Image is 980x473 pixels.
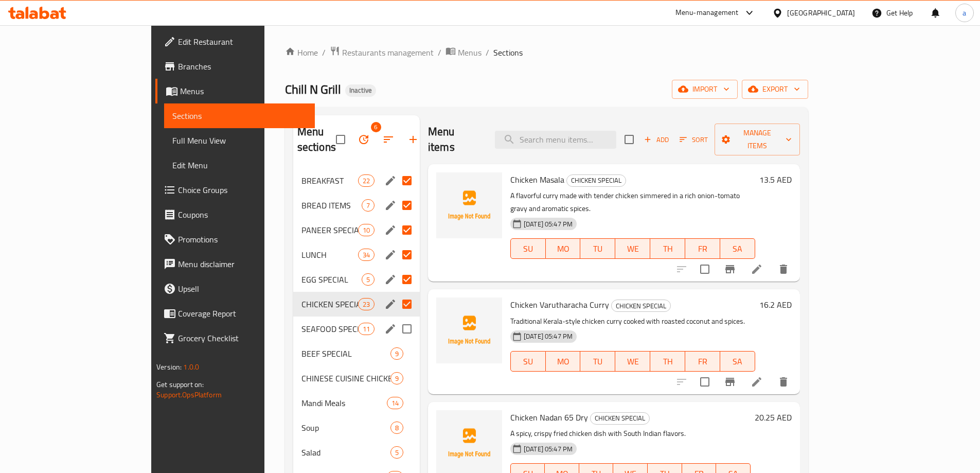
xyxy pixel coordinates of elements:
button: WE [615,238,650,259]
span: Sections [493,46,523,59]
button: import [672,80,738,99]
span: 10 [359,225,374,235]
span: [DATE] 05:47 PM [520,219,577,229]
div: CHICKEN SPECIAL23edit [293,292,420,317]
button: Sort [677,132,710,148]
span: 23 [359,300,374,309]
img: Chicken Varutharacha Curry [436,297,502,363]
span: 5 [362,275,374,285]
a: Branches [155,54,315,79]
button: edit [383,272,398,287]
div: items [387,397,403,409]
div: CHINESE CUISINE CHICKEN9 [293,366,420,391]
div: items [390,446,403,459]
span: FR [689,354,716,369]
span: TU [584,241,611,256]
a: Choice Groups [155,178,315,202]
span: 22 [359,176,374,186]
a: Menus [155,79,315,103]
div: items [358,249,375,261]
span: BREAKFAST [301,174,358,187]
span: EGG SPECIAL [301,273,362,286]
span: TH [654,241,681,256]
button: SA [720,351,755,372]
span: Soup [301,422,390,434]
button: Add section [401,127,425,152]
span: [DATE] 05:47 PM [520,444,577,454]
div: items [390,422,403,434]
a: Full Menu View [164,128,315,153]
a: Menu disclaimer [155,252,315,276]
span: Menus [458,46,482,59]
div: Soup8 [293,415,420,440]
span: Add item [640,132,673,148]
div: CHICKEN SPECIAL [611,300,671,312]
button: SA [720,238,755,259]
span: Branches [178,60,307,73]
a: Coupons [155,202,315,227]
h6: 13.5 AED [759,172,792,187]
span: 7 [362,201,374,211]
span: import [680,83,729,96]
input: search [495,131,616,149]
span: Get support on: [156,378,204,391]
div: items [362,199,375,212]
nav: breadcrumb [285,46,808,59]
button: MO [546,238,581,259]
a: Restaurants management [330,46,434,59]
span: TH [654,354,681,369]
span: [DATE] 05:47 PM [520,331,577,341]
p: A flavorful curry made with tender chicken simmered in a rich onion-tomato gravy and aromatic spi... [510,189,755,215]
span: Chill N Grill [285,78,341,101]
span: Menus [180,85,307,97]
div: Inactive [345,84,376,97]
button: TU [580,238,615,259]
button: Branch-specific-item [718,257,742,282]
a: Grocery Checklist [155,326,315,351]
div: Salad5 [293,440,420,465]
span: Chicken Masala [510,172,564,187]
button: SU [510,351,546,372]
button: edit [383,296,398,312]
button: Manage items [715,124,800,155]
span: BREAD ITEMS [301,199,362,212]
span: SEAFOOD SPECIAL [301,323,358,335]
span: 1.0.0 [184,360,200,374]
div: items [358,174,375,187]
button: TH [650,351,685,372]
div: [GEOGRAPHIC_DATA] [787,7,855,19]
li: / [322,46,326,59]
span: FR [689,241,716,256]
div: PANEER SPECIAL10edit [293,218,420,242]
span: Add [643,134,670,146]
button: WE [615,351,650,372]
span: CHICKEN SPECIAL [567,174,626,186]
span: Select all sections [330,129,351,150]
button: delete [771,257,796,282]
div: Menu-management [675,7,739,19]
div: items [390,372,403,384]
span: Coverage Report [178,307,307,320]
div: items [390,347,403,360]
span: Select to update [694,371,716,393]
span: Salad [301,446,390,459]
div: BEEF SPECIAL [301,347,390,360]
h2: Menu items [428,124,483,155]
span: Sort items [673,132,715,148]
button: TH [650,238,685,259]
span: Restaurants management [342,46,434,59]
span: Sort sections [376,127,401,152]
span: SA [724,354,751,369]
button: edit [383,198,398,213]
span: 8 [391,423,403,433]
span: 9 [391,374,403,383]
span: Menu disclaimer [178,258,307,270]
a: Edit Menu [164,153,315,178]
span: a [963,7,966,19]
span: MO [550,241,577,256]
span: Version: [156,360,182,374]
div: SEAFOOD SPECIAL11edit [293,317,420,341]
a: Edit menu item [751,263,763,275]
